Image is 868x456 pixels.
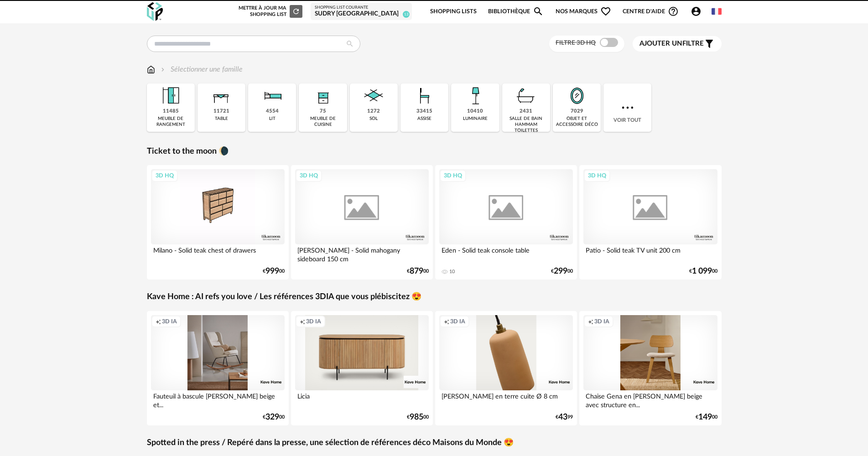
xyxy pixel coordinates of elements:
div: meuble de rangement [150,116,192,128]
a: 3D HQ [PERSON_NAME] - Solid mahogany sideboard 150 cm €87900 [291,165,433,280]
button: Ajouter unfiltre Filter icon [633,36,722,52]
a: Shopping List courante SUDRY [GEOGRAPHIC_DATA] 13 [315,5,408,18]
div: 1272 [367,108,380,115]
span: 329 [265,414,279,420]
img: Miroir.png [565,83,589,108]
img: Literie.png [260,83,285,108]
div: € 00 [689,268,717,275]
img: OXP [147,2,163,21]
div: € 00 [551,268,573,275]
img: Table.png [209,83,234,108]
div: 2431 [520,108,532,115]
a: BibliothèqueMagnify icon [488,1,544,22]
img: svg+xml;base64,PHN2ZyB3aWR0aD0iMTYiIGhlaWdodD0iMTYiIHZpZXdCb3g9IjAgMCAxNiAxNiIgZmlsbD0ibm9uZSIgeG... [159,64,166,75]
div: salle de bain hammam toilettes [505,116,547,134]
span: Filtre 3D HQ [556,40,596,46]
a: 3D HQ Milano - Solid teak chest of drawers €99900 [147,165,289,280]
div: lit [269,116,275,122]
div: 11721 [213,108,229,115]
span: 1 099 [692,268,712,275]
span: Magnify icon [533,6,544,17]
div: 10 [449,269,455,275]
div: € 00 [696,414,717,420]
span: 149 [698,414,712,420]
img: Salle%20de%20bain.png [514,83,538,108]
div: € 00 [407,414,429,420]
div: € 00 [407,268,429,275]
div: Shopping List courante [315,5,408,10]
div: luminaire [463,116,488,122]
div: 3D HQ [584,170,610,181]
img: Luminaire.png [463,83,488,108]
img: Assise.png [412,83,437,108]
div: Sélectionner une famille [159,64,243,75]
img: Meuble%20de%20rangement.png [158,83,183,108]
a: 3D HQ Eden - Solid teak console table 10 €29900 [435,165,577,280]
div: objet et accessoire déco [556,116,598,128]
a: Ticket to the moon 🌘 [147,146,229,157]
img: svg+xml;base64,PHN2ZyB3aWR0aD0iMTYiIGhlaWdodD0iMTciIHZpZXdCb3g9IjAgMCAxNiAxNyIgZmlsbD0ibm9uZSIgeG... [147,64,155,75]
span: Refresh icon [292,9,300,14]
div: 33415 [416,108,432,115]
div: sol [369,116,378,122]
a: Shopping Lists [430,1,477,22]
span: Heart Outline icon [600,6,611,17]
img: more.7b13dc1.svg [619,99,636,116]
div: SUDRY [GEOGRAPHIC_DATA] [315,10,408,18]
div: table [215,116,228,122]
div: 3D HQ [440,170,466,181]
div: Fauteuil à bascule [PERSON_NAME] beige et... [151,390,285,409]
div: Eden - Solid teak console table [439,244,573,263]
span: Filter icon [704,38,715,49]
a: Spotted in the press / Repéré dans la presse, une sélection de références déco Maisons du Monde 😍 [147,438,514,448]
div: 3D HQ [151,170,178,181]
span: Creation icon [444,318,449,325]
span: 879 [410,268,423,275]
span: Ajouter un [639,40,682,47]
span: Account Circle icon [691,6,702,17]
div: Licia [295,390,429,409]
img: Sol.png [361,83,386,108]
div: 4554 [266,108,279,115]
div: Milano - Solid teak chest of drawers [151,244,285,263]
div: Mettre à jour ma Shopping List [237,5,302,18]
span: Nos marques [556,1,611,22]
a: Creation icon 3D IA [PERSON_NAME] en terre cuite Ø 8 cm €4399 [435,311,577,425]
div: € 00 [263,414,285,420]
div: 3D HQ [296,170,322,181]
span: 43 [558,414,567,420]
div: € 00 [263,268,285,275]
a: Creation icon 3D IA Fauteuil à bascule [PERSON_NAME] beige et... €32900 [147,311,289,425]
a: 3D HQ Patio - Solid teak TV unit 200 cm €1 09900 [579,165,722,280]
div: [PERSON_NAME] en terre cuite Ø 8 cm [439,390,573,409]
span: 3D IA [594,318,609,325]
div: [PERSON_NAME] - Solid mahogany sideboard 150 cm [295,244,429,263]
div: € 99 [556,414,573,420]
span: Creation icon [300,318,305,325]
div: Patio - Solid teak TV unit 200 cm [583,244,717,263]
span: 299 [554,268,567,275]
a: Kave Home : AI refs you love / Les références 3DIA que vous plébiscitez 😍 [147,292,421,302]
div: 10410 [467,108,483,115]
span: 3D IA [450,318,465,325]
span: Centre d'aideHelp Circle Outline icon [623,6,679,17]
span: Creation icon [588,318,593,325]
div: 7029 [571,108,583,115]
span: Creation icon [156,318,161,325]
div: 75 [320,108,326,115]
div: 11485 [163,108,179,115]
span: Help Circle Outline icon [668,6,679,17]
a: Creation icon 3D IA Licia €98500 [291,311,433,425]
div: assise [417,116,431,122]
div: Chaise Gena en [PERSON_NAME] beige avec structure en... [583,390,717,409]
img: Rangement.png [311,83,335,108]
span: 3D IA [306,318,321,325]
div: meuble de cuisine [301,116,344,128]
span: 3D IA [162,318,177,325]
span: 999 [265,268,279,275]
span: 13 [403,11,410,18]
div: Voir tout [603,83,651,132]
span: Account Circle icon [691,6,706,17]
span: 985 [410,414,423,420]
a: Creation icon 3D IA Chaise Gena en [PERSON_NAME] beige avec structure en... €14900 [579,311,722,425]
